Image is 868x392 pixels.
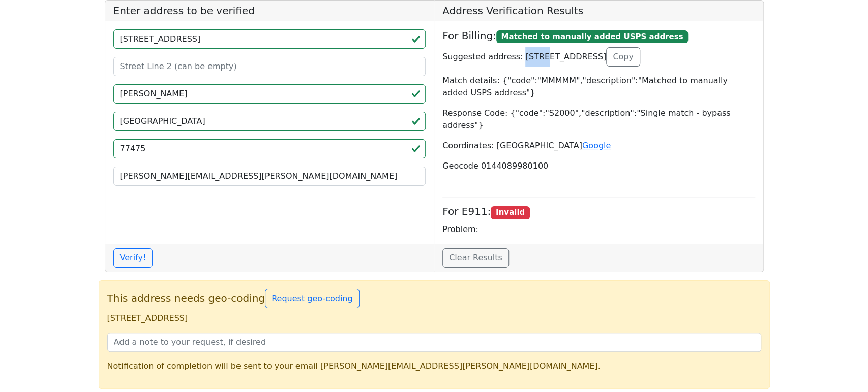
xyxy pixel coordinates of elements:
[491,206,530,219] span: Invalid
[113,112,426,131] input: 2-Letter State
[442,29,755,43] h5: For Billing:
[107,333,761,352] input: Add a note to your request, if desired
[496,30,688,44] span: Matched to manually added USPS address
[442,223,755,236] p: Problem:
[105,1,434,21] h5: Enter address to be verified
[113,57,426,76] input: Street Line 2 (can be empty)
[442,140,755,152] p: Coordinates: [GEOGRAPHIC_DATA]
[442,75,755,99] p: Match details: {"code":"MMMMM","description":"Matched to manually added USPS address"}
[442,248,509,268] a: Clear Results
[606,47,640,67] button: Copy
[107,312,761,324] p: [STREET_ADDRESS]
[442,47,755,67] p: Suggested address: [STREET_ADDRESS]
[107,291,265,304] span: This address needs geo-coding
[113,29,426,49] input: Street Line 1
[442,205,755,219] h5: For E911:
[113,167,426,186] input: Your Email
[113,84,426,104] input: City
[113,248,153,268] button: Verify!
[107,360,761,372] p: Notification of completion will be sent to your email [PERSON_NAME][EMAIL_ADDRESS][PERSON_NAME][D...
[113,139,426,158] input: ZIP code 5 or 5+4
[442,107,755,132] p: Response Code: {"code":"S2000","description":"Single match - bypass address"}
[265,289,359,308] button: Request geo-coding
[582,141,611,150] a: Google
[442,160,755,172] p: Geocode 0144089980100
[434,1,763,21] h5: Address Verification Results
